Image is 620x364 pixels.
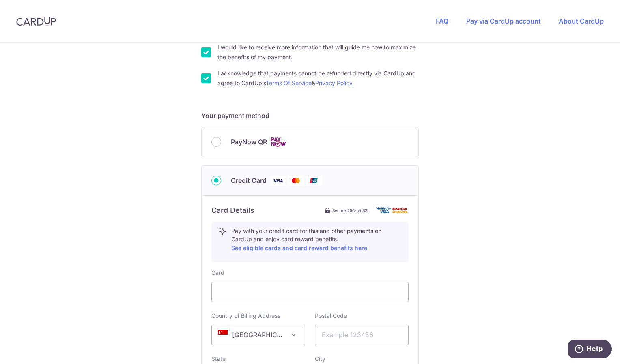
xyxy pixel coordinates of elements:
img: Union Pay [306,176,322,186]
span: Singapore [212,325,305,345]
a: Privacy Policy [315,79,353,86]
label: City [315,355,325,363]
iframe: Secure card payment input frame [218,287,402,297]
span: Credit Card [231,176,267,185]
label: I acknowledge that payments cannot be refunded directly via CardUp and agree to CardUp’s & [217,69,419,88]
a: About CardUp [559,17,604,25]
a: FAQ [436,17,448,25]
input: Example 123456 [315,325,409,345]
label: I would like to receive more information that will guide me how to maximize the benefits of my pa... [217,43,419,62]
span: Secure 256-bit SSL [332,207,370,214]
h6: Card Details [211,206,254,215]
span: Singapore [211,325,305,345]
label: Card [211,269,224,277]
h5: Your payment method [201,111,419,120]
iframe: Opens a widget where you can find more information [568,340,612,360]
span: PayNow QR [231,137,267,147]
img: Cards logo [270,137,286,147]
img: Mastercard [288,176,304,186]
p: Pay with your credit card for this and other payments on CardUp and enjoy card reward benefits. [231,227,402,253]
a: See eligible cards and card reward benefits here [231,244,367,251]
label: State [211,355,226,363]
label: Country of Billing Address [211,312,280,320]
div: PayNow QR Cards logo [211,137,409,147]
a: Terms Of Service [266,79,312,86]
label: Postal Code [315,312,347,320]
img: Visa [270,176,286,186]
img: card secure [376,207,409,214]
img: CardUp [16,16,56,26]
a: Pay via CardUp account [466,17,541,25]
div: Credit Card Visa Mastercard Union Pay [211,176,409,186]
